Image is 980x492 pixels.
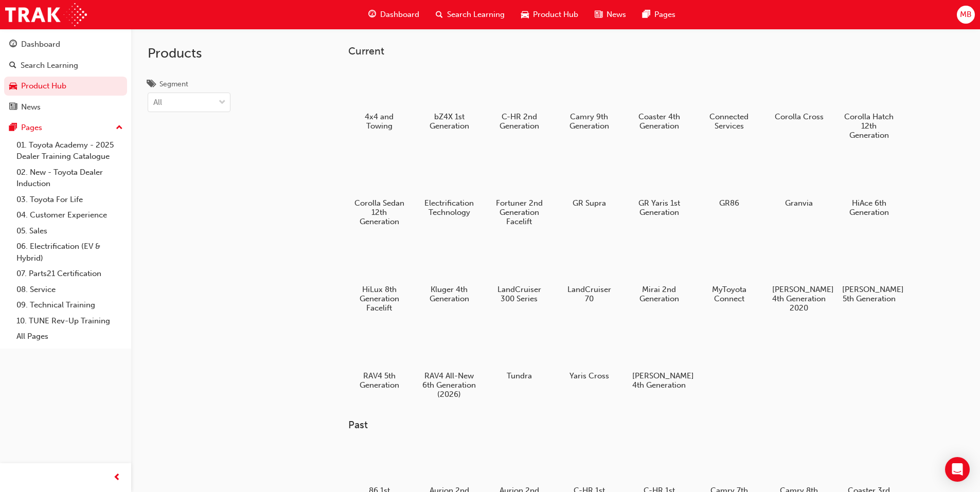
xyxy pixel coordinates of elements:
[116,121,123,135] span: up-icon
[9,103,17,112] span: news-icon
[352,112,406,131] h5: 4x4 and Towing
[768,152,830,211] a: Granvia
[9,123,17,133] span: pages-icon
[838,238,900,307] a: [PERSON_NAME] 5th Generation
[418,152,480,221] a: Electrification Technology
[12,207,127,223] a: 04. Customer Experience
[418,324,480,403] a: RAV4 All-New 6th Generation (2026)
[348,419,933,431] h3: Past
[12,282,127,298] a: 08. Service
[632,285,686,303] h5: Mirai 2nd Generation
[153,97,162,108] div: All
[607,9,626,21] span: News
[348,45,933,57] h3: Current
[558,65,620,134] a: Camry 9th Generation
[488,65,550,134] a: C-HR 2nd Generation
[418,238,480,307] a: Kluger 4th Generation
[4,35,127,54] a: Dashboard
[488,152,550,230] a: Fortuner 2nd Generation Facelift
[9,82,17,91] span: car-icon
[159,79,188,89] div: Segment
[768,65,830,125] a: Corolla Cross
[634,4,684,25] a: pages-iconPages
[492,285,546,303] h5: LandCruiser 300 Series
[628,324,690,393] a: [PERSON_NAME] 4th Generation
[4,33,127,118] button: DashboardSearch LearningProduct HubNews
[21,101,41,113] div: News
[427,4,513,25] a: search-iconSearch Learning
[21,60,78,71] div: Search Learning
[12,192,127,208] a: 03. Toyota For Life
[772,112,826,121] h5: Corolla Cross
[521,8,529,21] span: car-icon
[12,329,127,344] a: All Pages
[9,61,16,70] span: search-icon
[632,371,686,390] h5: [PERSON_NAME] 4th Generation
[422,112,476,131] h5: bZ4X 1st Generation
[21,122,42,134] div: Pages
[838,152,900,221] a: HiAce 6th Generation
[492,198,546,226] h5: Fortuner 2nd Generation Facelift
[348,324,410,393] a: RAV4 5th Generation
[12,313,127,329] a: 10. TUNE Rev-Up Training
[12,223,127,239] a: 05. Sales
[772,285,826,313] h5: [PERSON_NAME] 4th Generation 2020
[9,40,17,49] span: guage-icon
[586,4,634,25] a: news-iconNews
[643,8,650,21] span: pages-icon
[352,198,406,226] h5: Corolla Sedan 12th Generation
[595,8,602,21] span: news-icon
[702,112,756,131] h5: Connected Services
[360,4,427,25] a: guage-iconDashboard
[533,9,578,21] span: Product Hub
[21,39,60,50] div: Dashboard
[702,285,756,303] h5: MyToyota Connect
[492,371,546,380] h5: Tundra
[492,112,546,131] h5: C-HR 2nd Generation
[562,285,616,303] h5: LandCruiser 70
[562,112,616,131] h5: Camry 9th Generation
[842,112,896,140] h5: Corolla Hatch 12th Generation
[842,198,896,217] h5: HiAce 6th Generation
[352,285,406,313] h5: HiLux 8th Generation Facelift
[945,457,970,482] div: Open Intercom Messenger
[12,297,127,313] a: 09. Technical Training
[436,8,443,21] span: search-icon
[702,198,756,208] h5: GR86
[348,238,410,316] a: HiLux 8th Generation Facelift
[698,238,760,307] a: MyToyota Connect
[219,96,226,110] span: down-icon
[698,152,760,211] a: GR86
[12,239,127,266] a: 06. Electrification (EV & Hybrid)
[12,266,127,282] a: 07. Parts21 Certification
[422,198,476,217] h5: Electrification Technology
[562,198,616,208] h5: GR Supra
[488,324,550,384] a: Tundra
[447,9,505,21] span: Search Learning
[654,9,675,21] span: Pages
[348,65,410,134] a: 4x4 and Towing
[562,371,616,380] h5: Yaris Cross
[632,112,686,131] h5: Coaster 4th Generation
[12,137,127,165] a: 01. Toyota Academy - 2025 Dealer Training Catalogue
[960,9,972,21] span: MB
[368,8,376,21] span: guage-icon
[698,65,760,134] a: Connected Services
[558,324,620,384] a: Yaris Cross
[838,65,900,143] a: Corolla Hatch 12th Generation
[348,152,410,230] a: Corolla Sedan 12th Generation
[5,3,87,26] img: Trak
[12,165,127,192] a: 02. New - Toyota Dealer Induction
[628,65,690,134] a: Coaster 4th Generation
[4,98,127,117] a: News
[558,152,620,211] a: GR Supra
[422,285,476,303] h5: Kluger 4th Generation
[513,4,586,25] a: car-iconProduct Hub
[4,77,127,96] a: Product Hub
[772,198,826,208] h5: Granvia
[422,371,476,399] h5: RAV4 All-New 6th Generation (2026)
[628,238,690,307] a: Mirai 2nd Generation
[768,238,830,316] a: [PERSON_NAME] 4th Generation 2020
[632,198,686,217] h5: GR Yaris 1st Generation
